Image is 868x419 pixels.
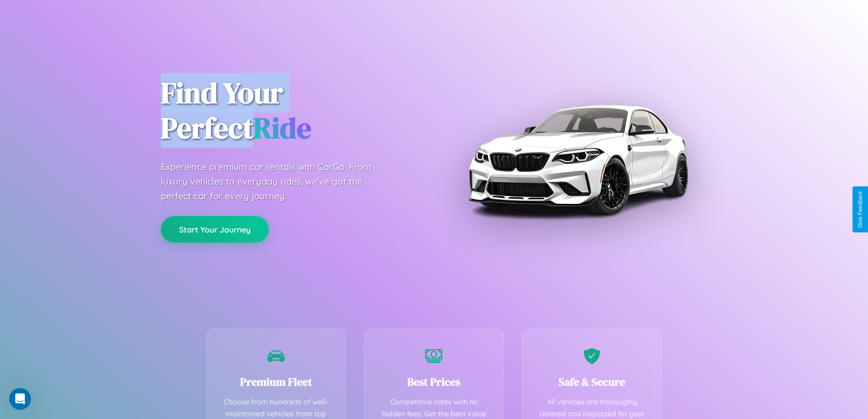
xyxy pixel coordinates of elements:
p: Experience premium car rentals with CarGo. From luxury vehicles to everyday rides, we've got the ... [161,160,389,203]
button: Start Your Journey [161,216,269,243]
span: Ride [253,108,311,148]
h3: Premium Fleet [221,374,332,389]
h3: Best Prices [378,374,490,389]
img: Premium BMW car rental vehicle [464,46,692,274]
div: Give Feedback [857,191,863,228]
h1: Find Your Perfect [161,76,421,146]
iframe: Intercom live chat [9,388,31,410]
h3: Safe & Secure [536,374,648,389]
